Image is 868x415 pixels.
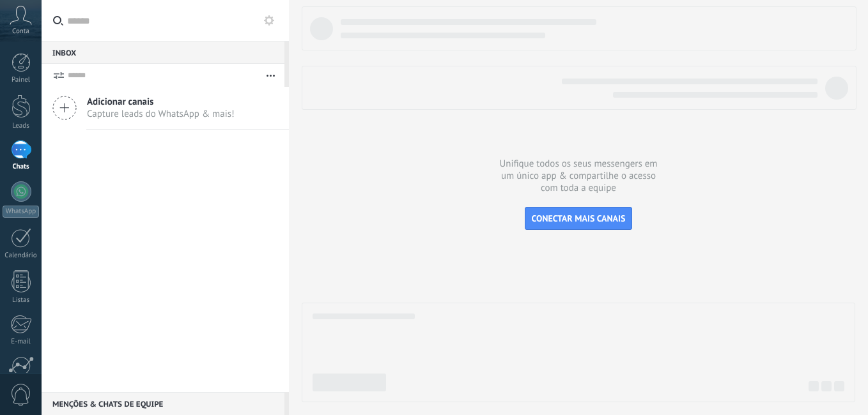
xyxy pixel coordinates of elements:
[3,296,40,305] div: Listas
[87,108,235,120] span: Capture leads do WhatsApp & mais!
[3,122,40,130] div: Leads
[42,392,284,415] div: Menções & Chats de equipe
[525,207,633,230] button: CONECTAR MAIS CANAIS
[42,41,284,64] div: Inbox
[3,338,40,346] div: E-mail
[12,27,29,36] span: Conta
[532,213,626,224] span: CONECTAR MAIS CANAIS
[3,206,39,218] div: WhatsApp
[3,163,40,171] div: Chats
[87,96,235,108] span: Adicionar canais
[3,76,40,84] div: Painel
[3,252,40,260] div: Calendário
